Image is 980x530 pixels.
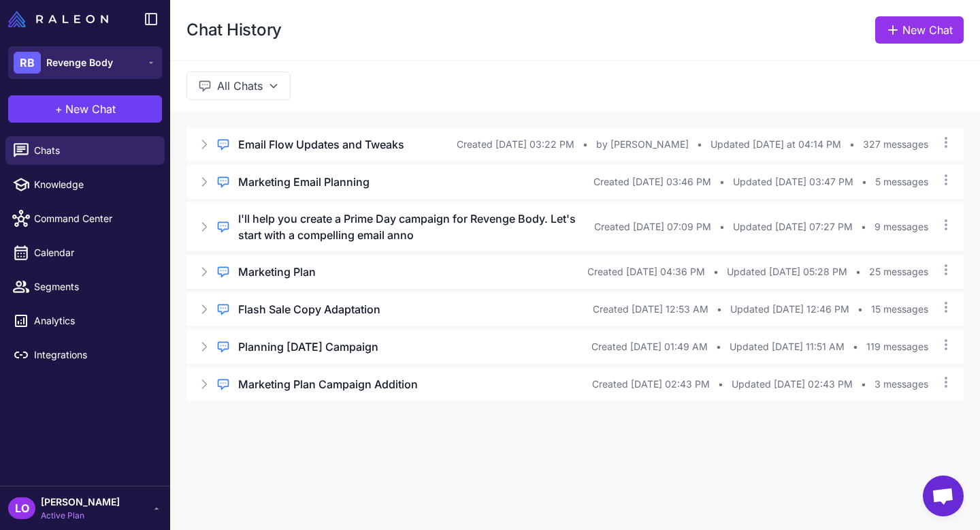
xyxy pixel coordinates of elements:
a: Knowledge [5,170,165,199]
span: • [713,264,719,279]
div: RB [14,52,41,74]
img: Raleon Logo [8,11,108,27]
span: Updated [DATE] 02:43 PM [732,377,853,392]
span: Updated [DATE] 12:46 PM [730,302,849,317]
h3: Marketing Plan Campaign Addition [238,376,418,392]
span: Chats [34,143,154,158]
span: Created [DATE] 03:22 PM [457,137,574,152]
span: 15 messages [871,302,928,317]
span: [PERSON_NAME] [41,495,120,510]
span: Revenge Body [46,55,113,70]
span: Active Plan [41,510,120,522]
span: Created [DATE] 02:43 PM [592,377,710,392]
span: Segments [34,279,154,294]
span: Integrations [34,347,154,362]
span: • [853,339,858,354]
span: Updated [DATE] 11:51 AM [730,339,845,354]
span: • [718,377,723,392]
a: Integrations [5,341,165,369]
span: • [716,339,721,354]
span: Created [DATE] 01:49 AM [591,339,708,354]
a: Chats [5,136,165,165]
span: Command Center [34,211,154,226]
button: RBRevenge Body [8,46,162,79]
span: Updated [DATE] at 04:14 PM [710,137,841,152]
span: by [PERSON_NAME] [596,137,689,152]
span: New Chat [65,101,116,117]
span: • [861,377,866,392]
span: • [862,174,867,189]
h1: Chat History [186,19,282,41]
span: Created [DATE] 04:36 PM [587,264,705,279]
span: • [697,137,702,152]
a: Analytics [5,307,165,335]
a: Calendar [5,238,165,267]
a: Open chat [923,476,964,516]
span: • [857,302,863,317]
h3: Email Flow Updates and Tweaks [238,136,404,153]
h3: Planning [DATE] Campaign [238,339,378,355]
span: Updated [DATE] 03:47 PM [733,174,853,189]
span: • [719,219,725,234]
div: LO [8,497,35,519]
span: • [855,264,861,279]
span: + [55,101,63,117]
span: Knowledge [34,177,154,192]
button: +New Chat [8,95,162,123]
h3: Marketing Email Planning [238,174,370,190]
span: 9 messages [875,219,928,234]
span: Analytics [34,313,154,328]
a: Segments [5,272,165,301]
a: Command Center [5,204,165,233]
span: • [719,174,725,189]
span: • [583,137,588,152]
span: 3 messages [875,377,928,392]
span: • [861,219,866,234]
span: 327 messages [863,137,928,152]
a: New Chat [875,16,964,44]
span: 25 messages [869,264,928,279]
span: 5 messages [875,174,928,189]
span: Created [DATE] 03:46 PM [593,174,711,189]
h3: Flash Sale Copy Adaptation [238,301,380,317]
span: Updated [DATE] 05:28 PM [727,264,847,279]
h3: I'll help you create a Prime Day campaign for Revenge Body. Let's start with a compelling email anno [238,211,594,243]
span: • [849,137,855,152]
button: All Chats [186,72,291,100]
span: Calendar [34,245,154,260]
span: 119 messages [866,339,928,354]
span: Created [DATE] 07:09 PM [594,219,711,234]
span: Updated [DATE] 07:27 PM [733,219,853,234]
span: • [717,302,722,317]
span: Created [DATE] 12:53 AM [593,302,708,317]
